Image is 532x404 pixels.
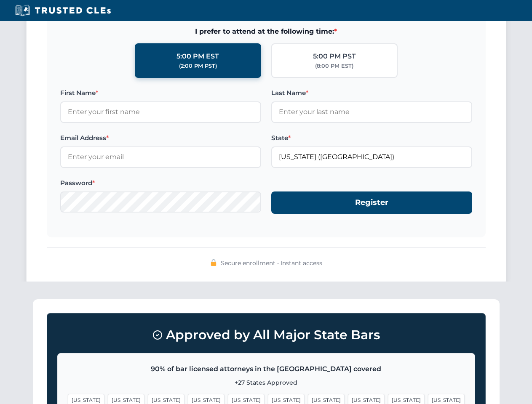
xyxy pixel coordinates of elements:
[315,62,353,70] div: (8:00 PM EST)
[68,364,465,375] p: 90% of bar licensed attorneys in the [GEOGRAPHIC_DATA] covered
[271,133,472,143] label: State
[271,146,472,167] input: Florida (FL)
[60,88,261,98] label: First Name
[313,51,356,62] div: 5:00 PM PST
[176,51,219,62] div: 5:00 PM EST
[60,26,472,37] span: I prefer to attend at the following time:
[13,4,113,17] img: Trusted CLEs
[60,146,261,167] input: Enter your email
[271,101,472,122] input: Enter your last name
[60,101,261,122] input: Enter your first name
[60,133,261,143] label: Email Address
[221,258,322,268] span: Secure enrollment • Instant access
[179,62,217,70] div: (2:00 PM PST)
[271,191,472,214] button: Register
[271,88,472,98] label: Last Name
[68,378,465,387] p: +27 States Approved
[57,324,475,346] h3: Approved by All Major State Bars
[210,259,217,266] img: 🔒
[60,178,261,188] label: Password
